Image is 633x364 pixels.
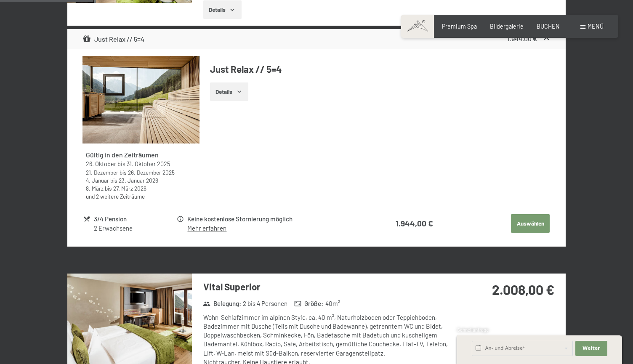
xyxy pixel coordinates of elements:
[511,214,550,233] button: Auswählen
[243,299,287,308] span: 2 bis 4 Personen
[575,341,607,356] button: Weiter
[94,224,176,233] div: 2 Erwachsene
[492,282,554,298] strong: 2.008,00 €
[128,169,175,176] time: 26.12.2025
[210,63,551,76] h4: Just Relax // 5=4
[86,160,196,168] div: bis
[67,29,566,49] div: Just Relax // 5=41.944,00 €
[457,327,489,332] span: Schnellanfrage
[203,0,242,19] button: Details
[86,184,196,192] div: bis
[294,299,324,308] strong: Größe :
[86,193,145,200] a: und 2 weitere Zeiträume
[203,299,241,308] strong: Belegung :
[507,35,537,43] strong: 1.944,00 €
[442,23,477,30] a: Premium Spa
[582,345,600,352] span: Weiter
[537,23,560,30] a: BUCHEN
[86,185,104,192] time: 08.03.2026
[86,151,159,159] strong: Gültig in den Zeiträumen
[588,23,604,30] span: Menü
[396,218,433,228] strong: 1.944,00 €
[203,280,454,293] h3: Vital Superior
[86,177,109,184] time: 04.01.2026
[86,176,196,184] div: bis
[113,185,146,192] time: 27.03.2026
[127,160,170,167] time: 31.10.2025
[82,34,145,44] div: Just Relax // 5=4
[94,214,176,224] div: 3/4 Pension
[86,169,118,176] time: 21.12.2025
[82,56,199,144] img: mss_renderimg.php
[325,299,340,308] span: 40 m²
[187,224,226,232] a: Mehr erfahren
[490,23,524,30] a: Bildergalerie
[187,214,362,224] div: Keine kostenlose Stornierung möglich
[119,177,158,184] time: 23.01.2026
[86,160,116,167] time: 26.10.2025
[210,82,248,101] button: Details
[86,168,196,176] div: bis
